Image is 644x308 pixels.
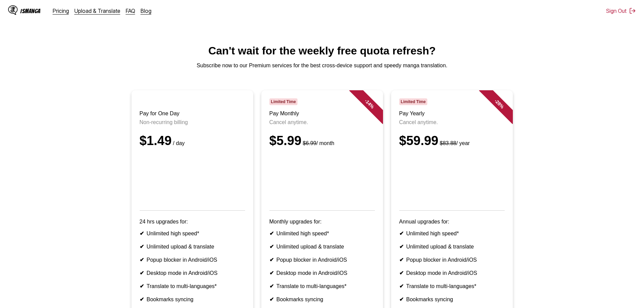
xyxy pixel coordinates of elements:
b: ✔ [269,270,274,276]
li: Desktop mode in Android/iOS [140,270,245,276]
li: Unlimited upload & translate [399,243,505,250]
div: $59.99 [399,134,505,148]
small: / year [438,140,470,146]
iframe: PayPal [140,156,245,201]
div: - 14 % [349,84,389,124]
b: ✔ [399,231,404,236]
b: ✔ [399,270,404,276]
li: Popup blocker in Android/iOS [269,257,375,263]
b: ✔ [140,297,144,302]
li: Popup blocker in Android/iOS [399,257,505,263]
div: IsManga [20,8,41,14]
p: Subscribe now to our Premium services for the best cross-device support and speedy manga translat... [5,63,639,69]
h3: Pay Monthly [269,111,375,117]
b: ✔ [399,257,404,263]
li: Unlimited high speed* [269,230,375,237]
li: Translate to multi-languages* [140,283,245,289]
img: Sign out [629,7,636,14]
a: Upload & Translate [74,7,120,14]
a: Blog [141,7,151,14]
b: ✔ [399,297,404,302]
li: Unlimited upload & translate [269,243,375,250]
b: ✔ [140,231,144,236]
small: / month [302,140,334,146]
a: FAQ [126,7,135,14]
h3: Pay for One Day [140,111,245,117]
b: ✔ [140,244,144,250]
h3: Pay Yearly [399,111,505,117]
li: Bookmarks syncing [399,296,505,303]
s: $6.99 [303,140,316,146]
small: / day [172,140,185,146]
a: Pricing [53,7,69,14]
li: Bookmarks syncing [140,296,245,303]
p: Non-recurring billing [140,119,245,125]
li: Desktop mode in Android/iOS [399,270,505,276]
p: Cancel anytime. [269,119,375,125]
li: Unlimited high speed* [399,230,505,237]
div: - 28 % [479,84,519,124]
li: Popup blocker in Android/iOS [140,257,245,263]
a: IsManga LogoIsManga [8,5,53,16]
h1: Can't wait for the weekly free quota refresh? [5,45,639,57]
img: IsManga Logo [8,5,18,15]
p: Annual upgrades for: [399,219,505,225]
iframe: PayPal [269,156,375,201]
b: ✔ [140,270,144,276]
span: Limited Time [399,98,427,105]
li: Bookmarks syncing [269,296,375,303]
iframe: PayPal [399,156,505,201]
p: Monthly upgrades for: [269,219,375,225]
li: Translate to multi-languages* [399,283,505,289]
s: $83.88 [440,140,456,146]
li: Translate to multi-languages* [269,283,375,289]
b: ✔ [269,257,274,263]
b: ✔ [399,283,404,289]
b: ✔ [269,244,274,250]
div: $5.99 [269,134,375,148]
b: ✔ [269,231,274,236]
li: Desktop mode in Android/iOS [269,270,375,276]
li: Unlimited high speed* [140,230,245,237]
p: 24 hrs upgrades for: [140,219,245,225]
b: ✔ [269,297,274,302]
b: ✔ [140,257,144,263]
b: ✔ [399,244,404,250]
b: ✔ [269,283,274,289]
button: Sign Out [606,7,636,14]
b: ✔ [140,283,144,289]
div: $1.49 [140,134,245,148]
li: Unlimited upload & translate [140,243,245,250]
p: Cancel anytime. [399,119,505,125]
span: Limited Time [269,98,297,105]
